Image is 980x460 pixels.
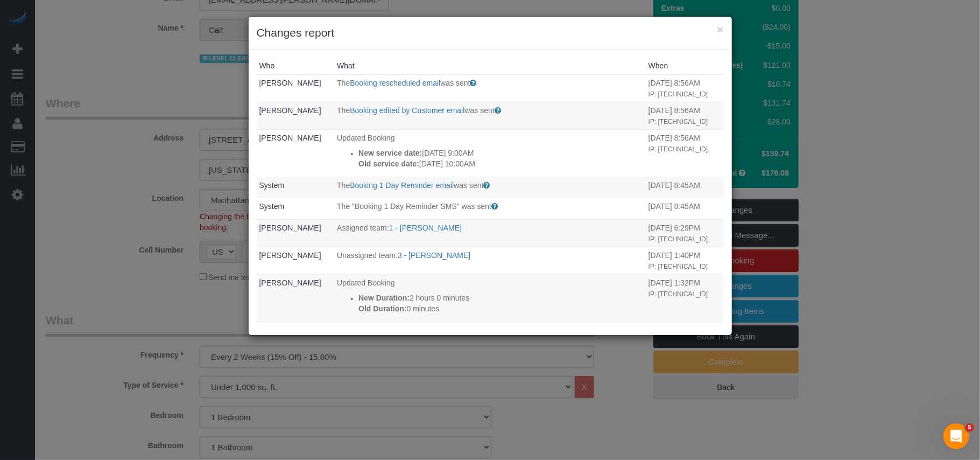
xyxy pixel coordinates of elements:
[257,129,335,177] td: Who
[646,198,724,220] td: When
[358,159,419,168] strong: Old service date:
[646,58,724,74] th: When
[257,198,335,220] td: Who
[648,290,708,298] small: IP: [TECHNICAL_ID]
[259,251,321,260] a: [PERSON_NAME]
[350,106,464,115] a: Booking edited by Customer email
[257,219,335,247] td: Who
[965,423,974,432] span: 5
[440,79,470,87] span: was sent
[350,79,440,87] a: Booking rescheduled email
[358,292,643,303] p: 2 hours 0 minutes
[259,202,285,211] a: System
[337,251,398,260] span: Unassigned team:
[646,74,724,102] td: When
[259,224,321,232] a: [PERSON_NAME]
[648,235,708,243] small: IP: [TECHNICAL_ID]
[646,102,724,129] td: When
[646,274,724,322] td: When
[259,326,285,334] a: System
[358,148,643,158] p: [DATE] 9:00AM
[334,322,646,343] td: What
[454,181,483,190] span: was sent
[337,79,350,87] span: The
[358,303,643,314] p: 0 minutes
[249,17,732,335] sui-modal: Changes report
[646,177,724,198] td: When
[334,177,646,198] td: What
[358,158,643,169] p: [DATE] 10:00AM
[259,106,321,115] a: [PERSON_NAME]
[257,274,335,322] td: Who
[334,58,646,74] th: What
[334,274,646,322] td: What
[398,251,470,260] a: 3 - [PERSON_NAME]
[257,322,335,343] td: Who
[334,198,646,220] td: What
[257,247,335,274] td: Who
[257,74,335,102] td: Who
[646,129,724,177] td: When
[337,181,350,190] span: The
[648,118,708,126] small: IP: [TECHNICAL_ID]
[334,102,646,129] td: What
[337,278,394,287] span: Updated Booking
[334,129,646,177] td: What
[648,90,708,98] small: IP: [TECHNICAL_ID]
[259,134,321,142] a: [PERSON_NAME]
[389,224,462,232] a: 1 - [PERSON_NAME]
[943,423,969,449] iframe: Intercom live chat
[257,25,724,41] h3: Changes report
[646,247,724,274] td: When
[337,202,491,211] span: The "Booking 1 Day Reminder SMS" was sent
[257,177,335,198] td: Who
[358,149,422,157] strong: New service date:
[257,102,335,129] td: Who
[337,134,394,142] span: Updated Booking
[337,326,495,334] span: The "Booking 3 Days Reminder SMS" was sent
[334,247,646,274] td: What
[334,219,646,247] td: What
[350,181,454,190] a: Booking 1 Day Reminder email
[337,224,389,232] span: Assigned team:
[259,79,321,87] a: [PERSON_NAME]
[334,74,646,102] td: What
[358,304,406,313] strong: Old Duration:
[648,145,708,153] small: IP: [TECHNICAL_ID]
[717,24,723,35] button: ×
[648,263,708,270] small: IP: [TECHNICAL_ID]
[259,181,285,190] a: System
[337,106,350,115] span: The
[646,219,724,247] td: When
[646,322,724,343] td: When
[465,106,495,115] span: was sent
[257,58,335,74] th: Who
[358,294,410,302] strong: New Duration:
[259,278,321,287] a: [PERSON_NAME]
